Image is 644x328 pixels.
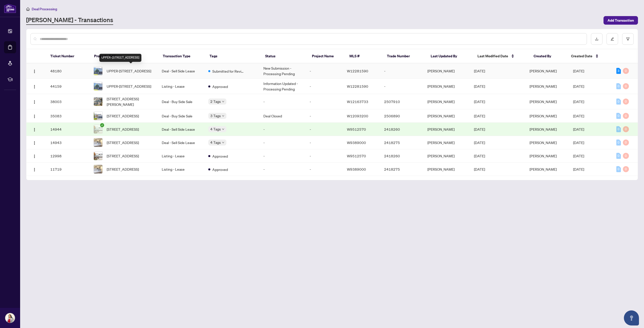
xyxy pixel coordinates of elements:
[158,149,204,163] td: Listing - Lease
[32,114,36,118] img: Logo
[46,123,90,136] td: 14944
[623,113,629,119] div: 0
[94,152,102,160] img: thumbnail-img
[347,127,366,131] span: W9512570
[4,4,16,13] img: logo
[210,113,221,119] span: 3 Tags
[608,16,634,24] span: Add Transaction
[380,79,423,94] td: -
[347,99,368,104] span: W12163733
[261,49,308,63] th: Status
[94,165,102,173] img: thumbnail-img
[259,94,306,109] td: -
[616,139,621,146] div: 0
[100,123,104,127] span: check-circle
[212,84,228,89] span: Approved
[259,149,306,163] td: -
[306,149,343,163] td: -
[423,163,470,176] td: [PERSON_NAME]
[345,49,383,63] th: MLS #
[46,94,90,109] td: 38003
[573,114,584,118] span: [DATE]
[222,100,224,103] span: down
[573,167,584,171] span: [DATE]
[616,153,621,159] div: 0
[623,126,629,132] div: 0
[530,167,557,171] span: [PERSON_NAME]
[624,310,639,325] button: Open asap
[210,99,221,104] span: 2 Tags
[99,54,141,62] div: UPPER-[STREET_ADDRESS]
[347,167,366,171] span: W9389000
[530,154,557,158] span: [PERSON_NAME]
[32,69,36,73] img: Logo
[423,79,470,94] td: [PERSON_NAME]
[607,33,618,45] button: edit
[622,33,634,45] button: filter
[423,109,470,123] td: [PERSON_NAME]
[595,37,598,41] span: download
[90,49,159,63] th: Property Address
[423,136,470,149] td: [PERSON_NAME]
[30,152,38,160] button: Logo
[158,163,204,176] td: Listing - Lease
[159,49,206,63] th: Transaction Type
[571,53,592,59] span: Created Date
[423,63,470,79] td: [PERSON_NAME]
[306,94,343,109] td: -
[46,49,90,63] th: Ticket Number
[530,49,567,63] th: Created By
[616,166,621,172] div: 0
[306,63,343,79] td: -
[306,123,343,136] td: -
[474,99,485,104] span: [DATE]
[474,154,485,158] span: [DATE]
[158,63,204,79] td: Deal - Sell Side Lease
[46,63,90,79] td: 48180
[259,63,306,79] td: New Submission - Processing Pending
[623,153,629,159] div: 0
[306,136,343,149] td: -
[616,83,621,89] div: 0
[383,49,427,63] th: Trade Number
[308,49,345,63] th: Project Name
[423,123,470,136] td: [PERSON_NAME]
[616,113,621,119] div: 0
[477,53,508,59] span: Last Modified Date
[26,16,113,25] a: [PERSON_NAME] - Transactions
[158,94,204,109] td: Deal - Buy Side Sale
[573,84,584,88] span: [DATE]
[530,140,557,145] span: [PERSON_NAME]
[380,63,423,79] td: -
[222,141,224,144] span: down
[30,98,38,106] button: Logo
[94,67,102,75] img: thumbnail-img
[158,79,204,94] td: Listing - Lease
[210,126,221,132] span: 4 Tags
[32,7,57,11] span: Deal Processing
[591,33,602,45] button: download
[573,140,584,145] span: [DATE]
[347,114,368,118] span: W12093200
[306,79,343,94] td: -
[380,123,423,136] td: 2418260
[530,69,557,73] span: [PERSON_NAME]
[603,16,638,25] button: Add Transaction
[107,140,139,145] span: [STREET_ADDRESS]
[26,7,30,11] span: home
[626,37,630,41] span: filter
[259,109,306,123] td: Deal Closed
[46,136,90,149] td: 14943
[259,123,306,136] td: -
[380,109,423,123] td: 2506890
[530,114,557,118] span: [PERSON_NAME]
[474,127,485,131] span: [DATE]
[423,94,470,109] td: [PERSON_NAME]
[107,96,154,107] span: [STREET_ADDRESS][PERSON_NAME]
[380,94,423,109] td: 2507910
[30,67,38,75] button: Logo
[573,127,584,131] span: [DATE]
[30,112,38,120] button: Logo
[474,114,485,118] span: [DATE]
[107,126,139,132] span: [STREET_ADDRESS]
